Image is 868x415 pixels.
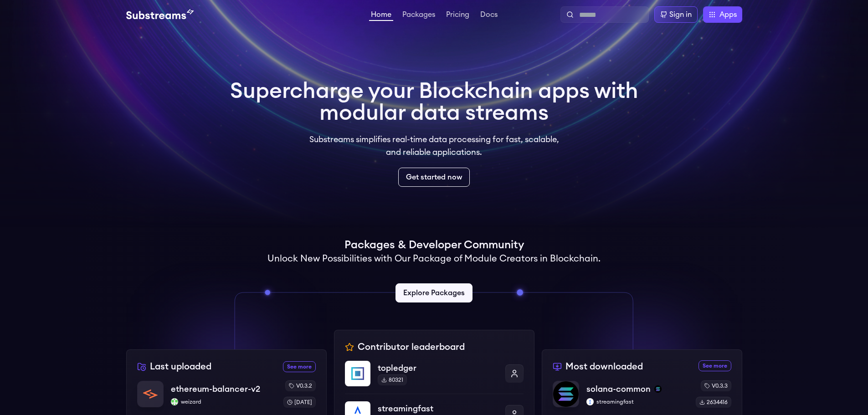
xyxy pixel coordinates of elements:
p: topledger [378,362,498,374]
a: topledgertopledger80321 [345,361,524,394]
p: streamingfast [378,402,498,415]
h2: Unlock New Possibilities with Our Package of Module Creators in Blockchain. [267,252,601,265]
p: streamingfast [586,398,688,405]
a: ethereum-balancer-v2ethereum-balancer-v2weizardweizardv0.3.2[DATE] [137,380,316,415]
h1: Supercharge your Blockchain apps with modular data streams [230,80,638,124]
img: solana [654,385,662,393]
a: Packages [401,11,437,20]
a: Home [369,11,393,21]
img: Substream's logo [126,9,194,20]
a: See more most downloaded packages [699,360,731,371]
a: See more recently uploaded packages [283,361,316,372]
p: Substreams simplifies real-time data processing for fast, scalable, and reliable applications. [303,133,565,159]
a: Pricing [444,11,471,20]
img: weizard [171,398,178,405]
div: 2634416 [696,397,731,408]
h1: Packages & Developer Community [344,238,524,252]
a: Get started now [398,168,470,187]
div: Sign in [669,9,692,20]
a: Sign in [654,6,698,23]
img: streamingfast [586,398,594,405]
a: Docs [478,11,499,20]
a: Explore Packages [395,283,473,302]
div: 80321 [378,374,407,385]
img: solana-common [553,381,579,407]
img: ethereum-balancer-v2 [138,381,163,407]
span: Apps [719,9,737,20]
p: ethereum-balancer-v2 [171,383,260,395]
div: [DATE] [283,397,316,408]
p: solana-common [586,383,651,395]
p: weizard [171,398,276,405]
div: v0.3.2 [285,380,316,391]
a: solana-commonsolana-commonsolanastreamingfaststreamingfastv0.3.32634416 [553,380,731,415]
div: v0.3.3 [701,380,731,391]
img: topledger [345,361,370,386]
